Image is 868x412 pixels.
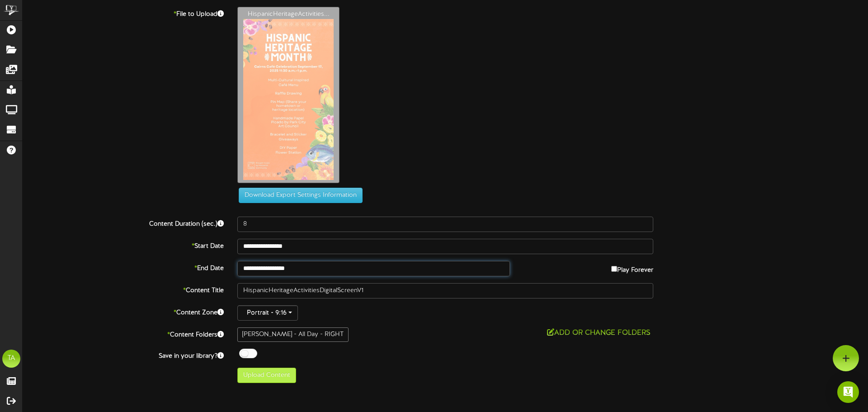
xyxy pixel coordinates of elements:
label: File to Upload [16,7,231,19]
div: [PERSON_NAME] - All Day - RIGHT [237,327,349,342]
label: Content Title [16,283,231,295]
div: Open Intercom Messenger [837,381,859,403]
button: Upload Content [237,368,296,383]
input: Title of this Content [237,283,653,298]
label: Content Duration (sec.) [16,217,231,229]
button: Portrait - 9:16 [237,305,298,321]
a: Download Export Settings Information [234,192,363,199]
label: Start Date [16,239,231,251]
div: TA [2,350,20,368]
label: Content Zone [16,305,231,317]
label: Content Folders [16,327,231,340]
button: Download Export Settings Information [239,188,363,203]
input: Play Forever [611,266,617,272]
label: Play Forever [611,261,653,275]
label: Save in your library? [16,349,231,361]
button: Add or Change Folders [544,327,653,339]
label: End Date [16,261,231,273]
